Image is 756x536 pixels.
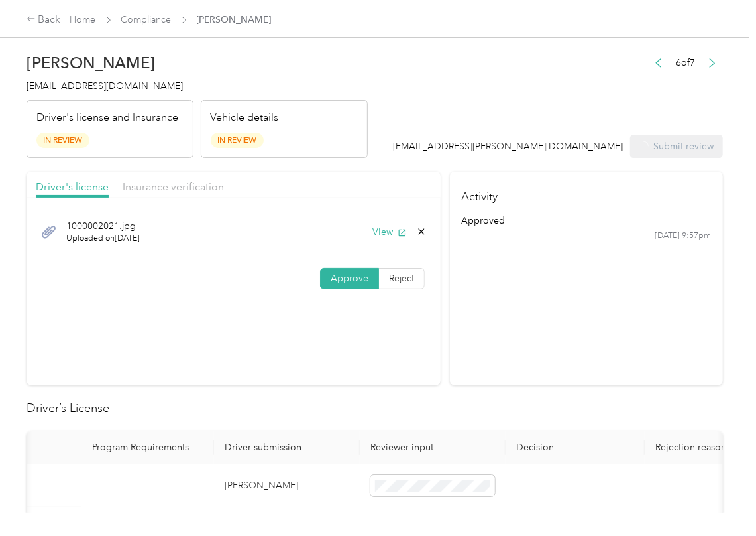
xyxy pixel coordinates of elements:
span: Approve [331,273,368,284]
div: approved [462,214,712,228]
span: Insurance verification [123,180,224,193]
th: Program Requirements [81,431,214,464]
span: In Review [36,133,89,148]
span: In Review [211,133,264,148]
span: Driver's license [36,180,109,193]
span: Uploaded on [DATE] [66,233,140,245]
span: [EMAIL_ADDRESS][DOMAIN_NAME] [27,80,183,92]
th: Driver submission [214,431,360,464]
h4: Activity [450,172,723,214]
td: - [81,464,214,507]
td: [PERSON_NAME] [214,464,360,507]
h2: [PERSON_NAME] [27,54,368,72]
a: Compliance [121,14,172,25]
div: [EMAIL_ADDRESS][PERSON_NAME][DOMAIN_NAME] [394,139,623,153]
time: [DATE] 9:57pm [655,230,712,242]
button: View [372,225,407,239]
h2: Driver’s License [27,399,723,417]
span: 6 of 7 [676,56,695,70]
div: Back [27,12,61,28]
span: Reject [389,273,414,284]
th: Decision [506,431,645,464]
p: Vehicle details [211,110,279,126]
a: Home [70,14,96,25]
span: [PERSON_NAME] [197,13,272,27]
p: Driver's license and Insurance [36,110,178,126]
iframe: Everlance-gr Chat Button Frame [682,462,756,536]
span: 1000002021.jpg [66,219,140,233]
th: Reviewer input [360,431,506,464]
